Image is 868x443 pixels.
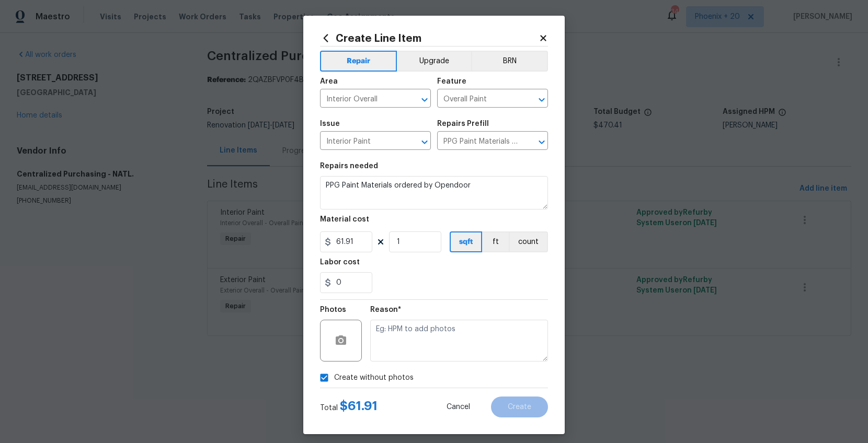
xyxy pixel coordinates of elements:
[482,231,509,252] button: ft
[534,92,549,107] button: Open
[320,32,539,44] h2: Create Line Item
[320,78,338,85] h5: Area
[491,397,548,417] button: Create
[534,135,549,149] button: Open
[397,51,472,72] button: Upgrade
[447,403,470,411] span: Cancel
[430,397,487,417] button: Cancel
[450,231,482,252] button: sqft
[417,92,432,107] button: Open
[320,120,340,127] h5: Issue
[509,231,548,252] button: count
[437,120,489,127] h5: Repairs Prefill
[471,51,548,72] button: BRN
[508,403,531,411] span: Create
[320,306,346,313] h5: Photos
[370,306,401,313] h5: Reason*
[437,78,466,85] h5: Feature
[320,162,378,170] h5: Repairs needed
[417,135,432,149] button: Open
[320,216,369,223] h5: Material cost
[320,401,378,413] div: Total
[320,176,548,209] textarea: PPG Paint Materials ordered by Opendoor
[340,400,378,412] span: $ 61.91
[320,259,360,266] h5: Labor cost
[334,372,414,383] span: Create without photos
[320,51,397,72] button: Repair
